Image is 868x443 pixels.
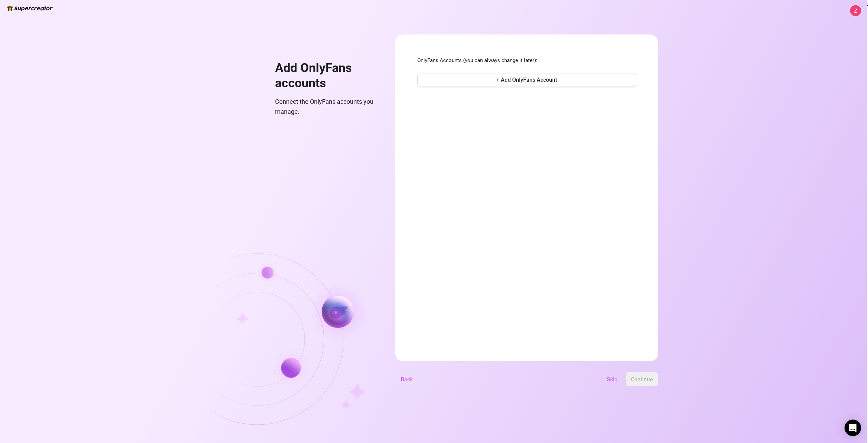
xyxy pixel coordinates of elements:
button: Skip [601,372,623,386]
span: OnlyFans Accounts (you can always change it later): [417,57,636,65]
span: Skip [607,376,617,383]
span: Back [401,376,413,383]
img: ACg8ocI5kOu7JkKPhAPl58ciQ5aHUN3vSoK1ev-Qq2ZgwQ5ZVZXZ5lw=s96-c [850,6,861,16]
button: Back [395,372,418,386]
span: Connect the OnlyFans accounts you manage. [275,97,379,117]
span: + Add OnlyFans Account [496,77,557,83]
img: logo [7,5,53,11]
button: Continue [626,372,658,386]
div: Open Intercom Messenger [845,420,861,436]
button: + Add OnlyFans Account [417,73,636,87]
h1: Add OnlyFans accounts [275,61,379,91]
